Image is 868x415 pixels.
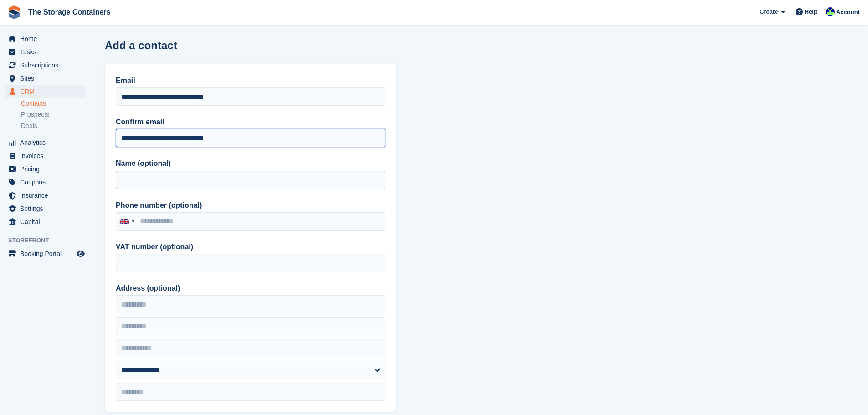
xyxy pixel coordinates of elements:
label: Address (optional) [116,283,385,294]
a: menu [5,202,86,215]
a: Prospects [21,110,86,119]
span: Help [805,7,817,16]
a: menu [5,163,86,175]
span: Pricing [20,163,75,175]
label: Email [116,75,385,86]
span: Capital [20,215,75,228]
span: Settings [20,202,75,215]
a: menu [5,149,86,162]
span: Prospects [21,110,49,119]
a: Deals [21,121,86,131]
a: menu [5,136,86,149]
h1: Add a contact [105,39,177,51]
label: Phone number (optional) [116,200,385,211]
a: menu [5,59,86,72]
span: Deals [21,122,37,130]
label: Name (optional) [116,158,385,169]
span: Analytics [20,136,75,149]
span: Booking Portal [20,247,75,260]
img: Stacy Williams [826,7,835,16]
span: Coupons [20,176,75,189]
div: United Kingdom: +44 [116,213,137,230]
label: VAT number (optional) [116,241,385,252]
a: menu [5,176,86,189]
a: menu [5,189,86,202]
a: menu [5,32,86,45]
img: stora-icon-8386f47178a22dfd0bd8f6a31ec36ba5ce8667c1dd55bd0f319d3a0aa187defe.svg [7,5,21,19]
span: Storefront [8,236,91,245]
span: Subscriptions [20,59,75,72]
a: The Storage Containers [25,5,114,20]
a: Preview store [75,248,86,259]
a: menu [5,215,86,228]
span: Home [20,32,75,45]
span: Invoices [20,149,75,162]
a: menu [5,247,86,260]
label: Confirm email [116,117,385,128]
span: Insurance [20,189,75,202]
a: menu [5,46,86,58]
a: Contacts [21,99,86,108]
span: CRM [20,85,75,98]
span: Create [760,7,778,16]
a: menu [5,85,86,98]
span: Tasks [20,46,75,58]
span: Account [836,8,860,17]
span: Sites [20,72,75,85]
a: menu [5,72,86,85]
